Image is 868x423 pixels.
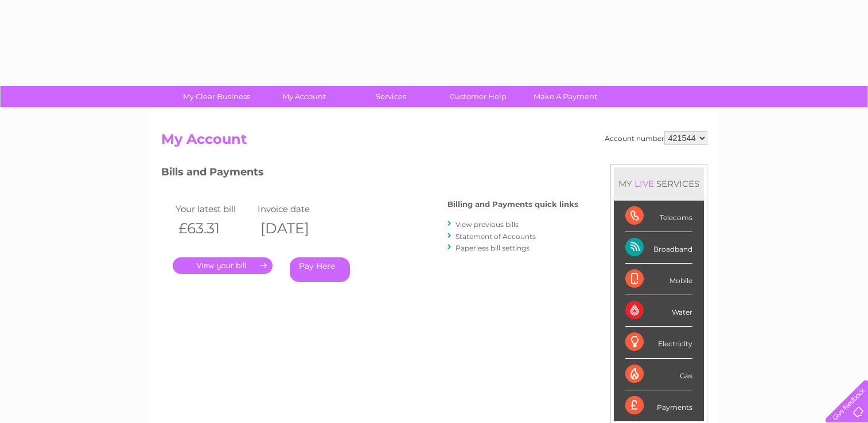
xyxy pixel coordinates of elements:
[290,257,350,282] a: Pay Here
[625,264,692,295] div: Mobile
[456,232,536,241] a: Statement of Accounts
[456,244,530,252] a: Paperless bill settings
[456,220,519,229] a: View previous bills
[431,86,526,107] a: Customer Help
[625,359,692,390] div: Gas
[256,86,351,107] a: My Account
[255,201,337,217] td: Invoice date
[173,257,273,274] a: .
[169,86,264,107] a: My Clear Business
[625,232,692,264] div: Broadband
[625,295,692,327] div: Water
[614,167,704,200] div: MY SERVICES
[625,201,692,232] div: Telecoms
[632,178,656,189] div: LIVE
[625,327,692,358] div: Electricity
[161,164,578,184] h3: Bills and Payments
[625,390,692,421] div: Payments
[605,131,707,145] div: Account number
[173,201,255,217] td: Your latest bill
[255,217,337,240] th: [DATE]
[173,217,255,240] th: £63.31
[161,131,707,153] h2: My Account
[518,86,613,107] a: Make A Payment
[447,200,578,209] h4: Billing and Payments quick links
[344,86,438,107] a: Services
